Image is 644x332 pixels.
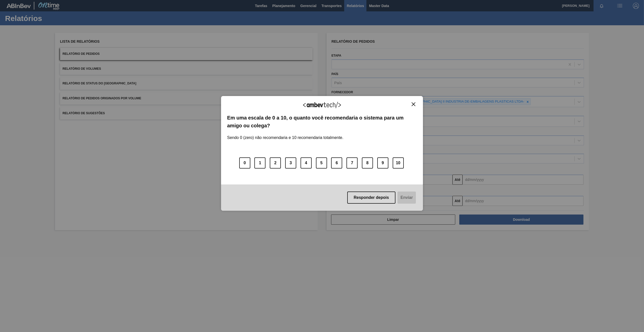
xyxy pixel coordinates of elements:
button: 10 [393,157,404,169]
button: 9 [377,157,388,169]
button: 4 [301,157,312,169]
button: 5 [316,157,327,169]
button: 0 [239,157,250,169]
button: 8 [362,157,373,169]
label: Em uma escala de 0 a 10, o quanto você recomendaria o sistema para um amigo ou colega? [227,114,417,129]
button: Close [410,102,417,106]
button: 2 [270,157,281,169]
button: 6 [331,157,342,169]
button: Responder depois [347,192,396,204]
button: 1 [254,157,265,169]
img: Close [412,102,415,106]
img: Logo Ambevtech [303,102,341,108]
button: 3 [285,157,296,169]
button: 7 [346,157,358,169]
label: Sendo 0 (zero) não recomendaria e 10 recomendaria totalmente. [227,129,343,140]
